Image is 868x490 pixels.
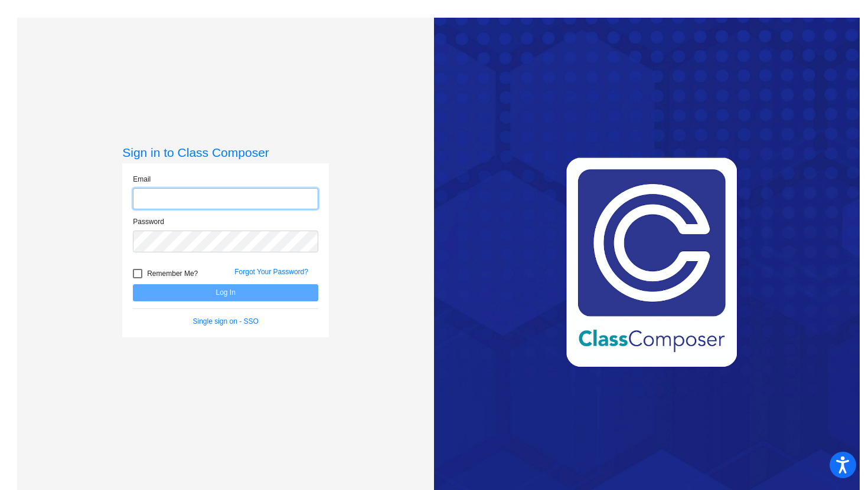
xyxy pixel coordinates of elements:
label: Email [133,174,151,185]
h3: Sign in to Class Composer [122,145,329,160]
a: Single sign on - SSO [193,317,259,325]
a: Forgot Your Password? [234,268,308,276]
label: Password [133,216,164,227]
button: Log In [133,284,318,301]
span: Remember Me? [147,267,198,281]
